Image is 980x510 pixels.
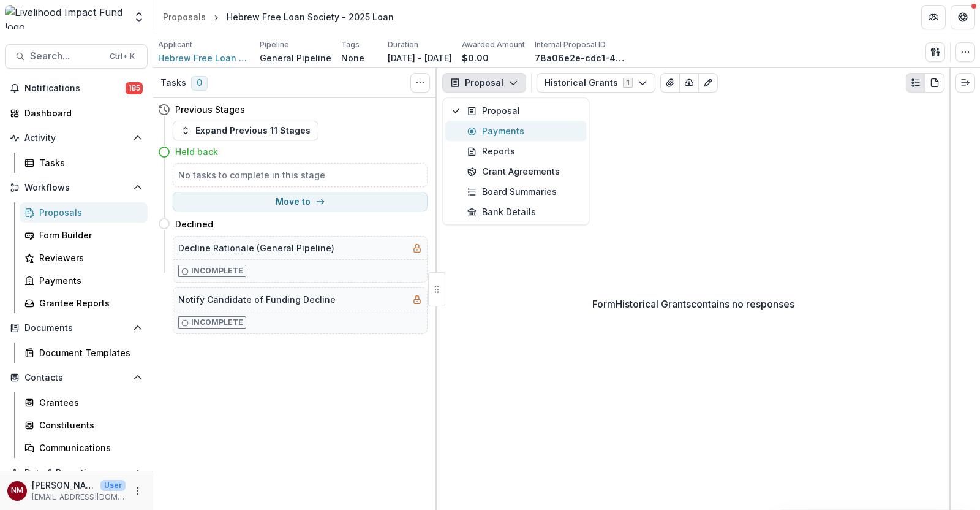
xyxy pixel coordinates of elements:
[178,242,334,254] h5: Decline Rationale (General Pipeline)
[467,185,579,198] div: Board Summaries
[175,218,213,230] h4: Declined
[20,202,148,223] a: Proposals
[175,145,218,158] h4: Held back
[227,10,394,23] div: Hebrew Free Loan Society - 2025 Loan
[20,248,148,268] a: Reviewers
[925,73,944,93] button: PDF view
[260,51,331,64] p: General Pipeline
[260,39,289,50] p: Pipeline
[951,5,975,29] button: Get Help
[191,265,243,276] p: Incomplete
[388,39,418,50] p: Duration
[158,51,250,64] a: Hebrew Free Loan Society
[535,39,606,50] p: Internal Proposal ID
[39,297,138,310] div: Grantee Reports
[39,396,138,409] div: Grantees
[467,145,579,158] div: Reports
[467,124,579,137] div: Payments
[107,50,137,63] div: Ctrl + K
[341,39,360,50] p: Tags
[20,153,148,173] a: Tasks
[5,5,126,29] img: Livelihood Impact Fund logo
[24,183,128,193] span: Workflows
[39,346,138,359] div: Document Templates
[24,107,138,120] div: Dashboard
[163,10,206,23] div: Proposals
[388,51,452,64] p: [DATE] - [DATE]
[191,317,243,328] p: Incomplete
[442,73,526,93] button: Proposal
[535,51,627,64] p: 78a06e2e-cdc1-4839-a601-eaaf6ba5d578
[39,419,138,432] div: Constituents
[20,415,148,435] a: Constituents
[173,192,428,211] button: Move to
[20,270,148,291] a: Payments
[191,76,208,91] span: 0
[20,438,148,458] a: Communications
[178,293,336,306] h5: Notify Candidate of Funding Decline
[32,479,96,492] p: [PERSON_NAME]
[537,73,655,93] button: Historical Grants1
[5,368,148,387] button: Open Contacts
[20,392,148,413] a: Grantees
[30,50,102,62] span: Search...
[5,78,148,98] button: Notifications185
[5,178,148,197] button: Open Workflows
[921,5,946,29] button: Partners
[20,225,148,245] a: Form Builder
[5,318,148,338] button: Open Documents
[5,44,148,69] button: Search...
[467,104,579,117] div: Proposal
[906,73,925,93] button: Plaintext view
[158,8,211,26] a: Proposals
[160,78,186,88] h3: Tasks
[158,8,399,26] nav: breadcrumb
[20,343,148,363] a: Document Templates
[158,39,192,50] p: Applicant
[24,133,128,143] span: Activity
[24,373,128,383] span: Contacts
[11,487,23,495] div: Njeri Muthuri
[130,5,148,29] button: Open entity switcher
[175,103,245,116] h4: Previous Stages
[20,293,148,313] a: Grantee Reports
[592,297,794,311] p: Form Historical Grants contains no responses
[5,128,148,148] button: Open Activity
[660,73,680,93] button: View Attached Files
[462,39,525,50] p: Awarded Amount
[39,251,138,264] div: Reviewers
[341,51,364,64] p: None
[5,103,148,123] a: Dashboard
[698,73,718,93] button: Edit as form
[39,156,138,169] div: Tasks
[24,83,126,94] span: Notifications
[39,441,138,454] div: Communications
[24,468,128,478] span: Data & Reporting
[39,229,138,242] div: Form Builder
[5,463,148,482] button: Open Data & Reporting
[130,484,145,498] button: More
[39,206,138,219] div: Proposals
[24,323,128,333] span: Documents
[126,82,143,94] span: 185
[462,51,489,64] p: $0.00
[178,169,422,181] h5: No tasks to complete in this stage
[410,73,430,93] button: Toggle View Cancelled Tasks
[956,73,975,93] button: Expand right
[173,121,318,140] button: Expand Previous 11 Stages
[100,480,126,491] p: User
[467,165,579,178] div: Grant Agreements
[39,274,138,287] div: Payments
[32,492,126,503] p: [EMAIL_ADDRESS][DOMAIN_NAME]
[467,205,579,218] div: Bank Details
